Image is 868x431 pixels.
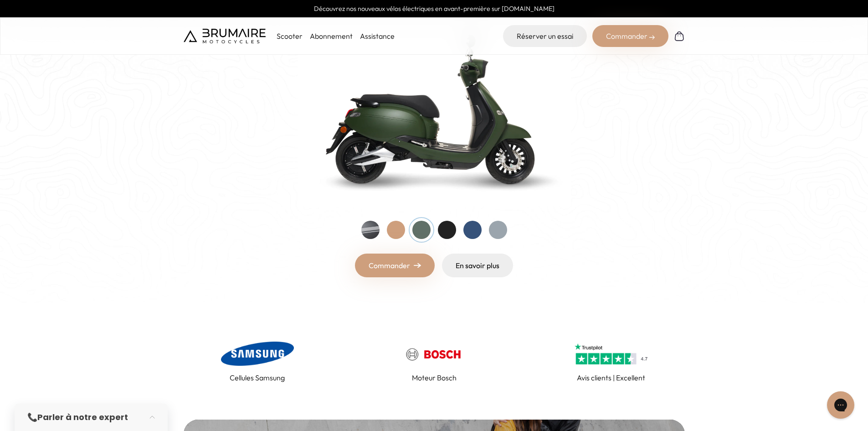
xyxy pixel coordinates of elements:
a: Avis clients | Excellent [537,339,685,383]
iframe: Gorgias live chat messenger [822,388,859,422]
img: Panier [674,31,685,42]
p: Scooter [277,31,303,42]
div: Commander [592,25,668,47]
img: right-arrow.png [414,263,421,268]
a: Réserver un essai [503,25,587,47]
a: Cellules Samsung [184,339,331,383]
img: Brumaire Motocycles [184,29,266,43]
img: right-arrow-2.png [649,35,655,40]
p: Cellules Samsung [230,372,285,383]
a: Commander [355,254,435,277]
a: Abonnement [310,31,353,41]
a: En savoir plus [442,254,513,277]
p: Avis clients | Excellent [577,372,645,383]
a: Assistance [360,31,395,41]
p: Moteur Bosch [412,372,457,383]
a: Moteur Bosch [360,339,508,383]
